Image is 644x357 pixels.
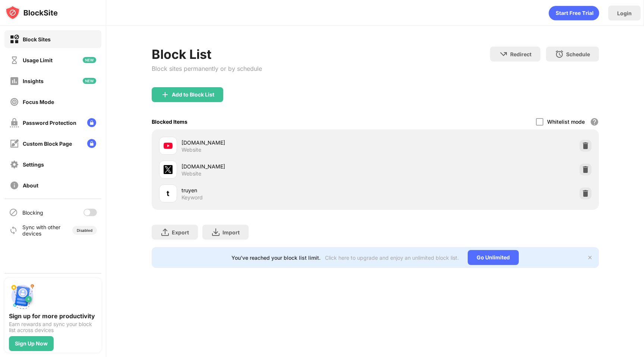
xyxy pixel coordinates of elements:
[152,119,187,125] div: Blocked Items
[10,160,19,169] img: settings-off.svg
[5,5,58,20] img: logo-blocksite.svg
[10,97,19,107] img: focus-off.svg
[181,170,201,177] div: Website
[10,56,19,65] img: time-usage-off.svg
[9,312,97,320] div: Sign up for more productivity
[23,120,76,126] div: Password Protection
[9,208,18,217] img: blocking-icon.svg
[10,76,19,86] img: insights-off.svg
[9,282,36,309] img: push-signup.svg
[23,140,72,147] div: Custom Block Page
[15,341,48,347] div: Sign Up Now
[231,255,321,261] div: You’ve reached your block list limit.
[87,139,96,148] img: lock-menu.svg
[87,118,96,127] img: lock-menu.svg
[566,51,590,57] div: Schedule
[222,229,240,236] div: Import
[181,162,375,170] div: [DOMAIN_NAME]
[10,181,19,190] img: about-off.svg
[23,182,38,189] div: About
[23,161,44,168] div: Settings
[152,65,262,72] div: Block sites permanently or by schedule
[164,165,173,174] img: favicons
[549,6,599,20] div: animation
[152,47,262,62] div: Block List
[325,255,459,261] div: Click here to upgrade and enjoy an unlimited block list.
[9,226,18,235] img: sync-icon.svg
[172,92,214,98] div: Add to Block List
[181,194,203,201] div: Keyword
[9,321,97,333] div: Earn rewards and sync your block list across devices
[10,139,19,148] img: customize-block-page-off.svg
[181,186,375,194] div: truyen
[164,141,173,150] img: favicons
[587,255,593,260] img: x-button.svg
[617,10,632,16] div: Login
[547,119,585,125] div: Whitelist mode
[181,146,201,153] div: Website
[77,228,92,233] div: Disabled
[181,139,375,146] div: [DOMAIN_NAME]
[22,224,61,237] div: Sync with other devices
[83,78,96,84] img: new-icon.svg
[23,36,51,42] div: Block Sites
[510,51,531,57] div: Redirect
[468,250,519,265] div: Go Unlimited
[23,57,53,63] div: Usage Limit
[83,57,96,63] img: new-icon.svg
[10,118,19,127] img: password-protection-off.svg
[172,229,189,236] div: Export
[10,35,19,44] img: block-on.svg
[22,209,43,216] div: Blocking
[167,188,169,199] div: t
[23,78,44,84] div: Insights
[23,99,54,105] div: Focus Mode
